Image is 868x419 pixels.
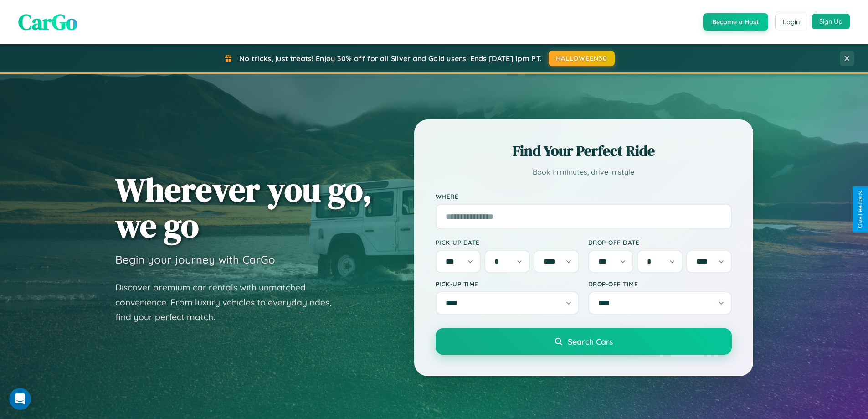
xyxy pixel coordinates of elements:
iframe: Intercom live chat [9,388,31,410]
label: Pick-up Time [436,280,579,288]
label: Drop-off Date [588,238,732,246]
button: Sign Up [812,14,850,29]
button: Become a Host [703,13,768,31]
div: Give Feedback [857,191,863,228]
h2: Find Your Perfect Ride [436,141,732,161]
h3: Begin your journey with CarGo [115,253,275,266]
button: Login [775,14,807,30]
button: Search Cars [436,328,732,355]
label: Drop-off Time [588,280,732,288]
label: Pick-up Date [436,238,579,246]
label: Where [436,192,732,200]
p: Discover premium car rentals with unmatched convenience. From luxury vehicles to everyday rides, ... [115,280,343,325]
span: Search Cars [568,336,613,347]
button: HALLOWEEN30 [549,51,615,66]
span: No tricks, just treats! Enjoy 30% off for all Silver and Gold users! Ends [DATE] 1pm PT. [239,54,542,63]
h1: Wherever you go, we go [115,171,372,243]
p: Book in minutes, drive in style [436,166,732,179]
span: CarGo [18,7,77,37]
